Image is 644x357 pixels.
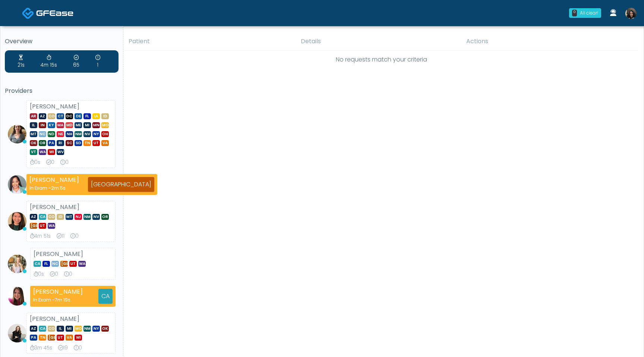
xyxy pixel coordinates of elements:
[57,326,64,332] span: IL
[30,159,40,166] div: 0s
[75,214,82,220] span: NJ
[34,271,44,278] div: 0s
[83,113,91,119] span: FL
[66,113,73,119] span: DC
[30,113,37,119] span: AR
[101,140,109,146] span: VA
[66,131,73,137] span: NH
[39,223,46,229] span: UT
[70,233,79,240] div: 0
[101,326,109,332] span: OK
[462,32,638,51] th: Actions
[296,32,462,51] th: Details
[8,255,26,273] img: Cameron Ellis
[30,344,52,352] div: 3m 45s
[5,38,119,45] h5: Overview
[29,176,79,184] strong: [PERSON_NAME]
[101,113,109,119] span: ID
[34,261,41,267] span: CA
[30,149,37,155] span: VT
[75,131,82,137] span: NM
[95,54,100,69] div: 1
[8,125,26,143] img: Carissa Kelly
[92,131,100,137] span: NY
[74,344,82,352] div: 0
[8,175,26,194] img: Jennifer Ekeh
[30,102,79,111] strong: [PERSON_NAME]
[30,131,37,137] span: MT
[39,214,46,220] span: CA
[57,131,64,137] span: NE
[22,7,34,19] img: Docovia
[66,140,73,146] span: SC
[30,203,79,211] strong: [PERSON_NAME]
[22,1,73,25] a: Docovia
[48,214,55,220] span: CO
[48,326,55,332] span: CO
[66,122,73,128] span: MD
[572,10,577,16] div: 0
[39,326,46,332] span: CA
[42,261,50,267] span: FL
[48,113,55,119] span: CO
[57,149,64,155] span: WV
[124,51,638,69] td: No requests match your criteria
[83,122,91,128] span: MI
[57,233,64,240] div: 11
[30,140,37,146] span: OK
[92,122,100,128] span: MN
[92,140,100,146] span: UT
[39,131,46,137] span: NC
[60,261,68,267] span: [GEOGRAPHIC_DATA]
[48,223,55,229] span: WA
[39,149,46,155] span: WA
[57,113,64,119] span: CT
[83,326,91,332] span: NM
[75,335,82,341] span: WI
[39,140,46,146] span: OR
[69,261,77,267] span: UT
[30,315,79,323] strong: [PERSON_NAME]
[101,214,109,220] span: OR
[39,122,46,128] span: IN
[98,289,113,304] div: CA
[75,326,82,332] span: MO
[75,140,82,146] span: SD
[51,261,59,267] span: NC
[30,326,37,332] span: AZ
[8,287,26,306] img: Megan McComy
[66,326,73,332] span: MI
[48,335,55,341] span: [GEOGRAPHIC_DATA]
[41,54,57,69] div: 4m 15s
[88,177,154,192] div: [GEOGRAPHIC_DATA]
[75,122,82,128] span: ME
[8,324,26,342] img: Sydney Lundberg
[30,233,51,240] div: 4m 51s
[78,261,86,267] span: WA
[51,185,66,191] span: 2m 5s
[50,271,58,278] div: 0
[58,344,68,352] div: 19
[18,54,25,69] div: 21s
[29,184,79,192] div: In Exam -
[48,122,55,128] span: KY
[33,287,83,296] strong: [PERSON_NAME]
[36,9,73,17] img: Docovia
[39,335,46,341] span: TN
[60,159,69,166] div: 0
[92,326,100,332] span: NY
[83,131,91,137] span: NV
[57,122,64,128] span: MA
[39,113,46,119] span: AZ
[64,271,72,278] div: 0
[30,214,37,220] span: AZ
[30,122,37,128] span: IL
[57,140,64,146] span: RI
[33,296,83,303] div: In Exam -
[83,214,91,220] span: NM
[625,8,637,19] img: Nike Elizabeth Akinjero
[30,223,37,229] span: [GEOGRAPHIC_DATA]
[92,113,100,119] span: IA
[101,122,109,128] span: MO
[83,140,91,146] span: TN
